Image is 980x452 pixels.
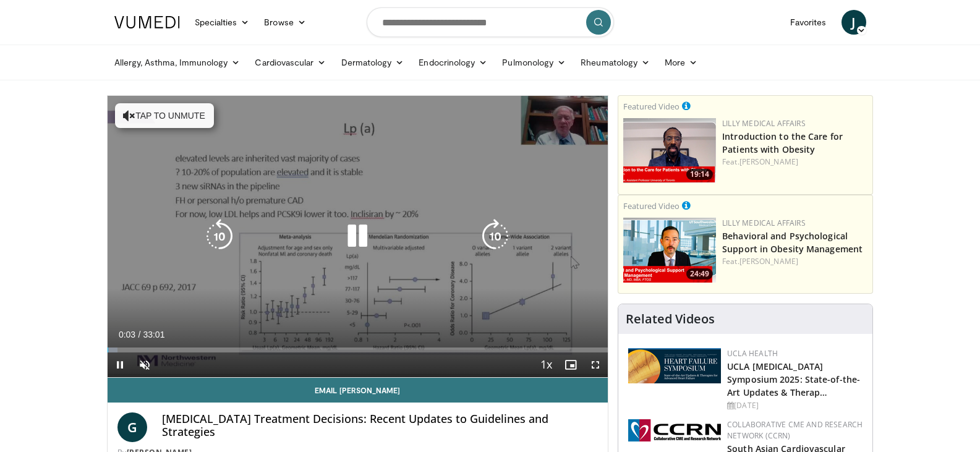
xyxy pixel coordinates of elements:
[117,412,147,442] a: G
[119,330,135,339] span: 0:03
[534,352,558,377] button: Playback Rate
[623,101,680,112] small: Featured Video
[138,330,141,339] span: /
[739,256,798,267] a: [PERSON_NAME]
[722,230,863,255] a: Behavioral and Psychological Support in Obesity Management
[727,360,860,398] a: UCLA [MEDICAL_DATA] Symposium 2025: State-of-the-Art Updates & Therap…
[626,312,715,326] h4: Related Videos
[108,348,608,352] div: Progress Bar
[132,352,157,377] button: Unmute
[187,10,257,35] a: Specialties
[108,352,132,377] button: Pause
[686,169,713,180] span: 19:14
[143,330,164,339] span: 33:01
[727,348,778,359] a: UCLA Health
[842,10,866,35] a: J
[739,156,798,167] a: [PERSON_NAME]
[623,218,716,283] a: 24:49
[722,118,806,129] a: Lilly Medical Affairs
[727,419,863,441] a: Collaborative CME and Research Network (CCRN)
[727,400,863,411] div: [DATE]
[162,412,599,439] h4: [MEDICAL_DATA] Treatment Decisions: Recent Updates to Guidelines and Strategies
[722,256,867,267] div: Feat.
[628,419,721,441] img: a04ee3ba-8487-4636-b0fb-5e8d268f3737.png.150x105_q85_autocrop_double_scale_upscale_version-0.2.png
[623,200,680,211] small: Featured Video
[108,378,608,403] a: Email [PERSON_NAME]
[411,50,495,75] a: Endocrinology
[686,268,713,279] span: 24:49
[628,348,721,383] img: 0682476d-9aca-4ba2-9755-3b180e8401f5.png.150x105_q85_autocrop_double_scale_upscale_version-0.2.png
[558,352,583,377] button: Enable picture-in-picture mode
[108,96,608,378] video-js: Video Player
[107,50,248,75] a: Allergy, Asthma, Immunology
[114,16,180,28] img: VuMedi Logo
[367,7,614,37] input: Search topics, interventions
[722,218,806,228] a: Lilly Medical Affairs
[657,50,705,75] a: More
[257,10,313,35] a: Browse
[573,50,657,75] a: Rheumatology
[722,130,843,155] a: Introduction to the Care for Patients with Obesity
[623,118,716,183] a: 19:14
[334,50,412,75] a: Dermatology
[623,118,716,183] img: acc2e291-ced4-4dd5-b17b-d06994da28f3.png.150x105_q85_crop-smart_upscale.png
[247,50,333,75] a: Cardiovascular
[115,103,214,128] button: Tap to unmute
[623,218,716,283] img: ba3304f6-7838-4e41-9c0f-2e31ebde6754.png.150x105_q85_crop-smart_upscale.png
[783,10,834,35] a: Favorites
[722,156,867,168] div: Feat.
[495,50,573,75] a: Pulmonology
[583,352,608,377] button: Fullscreen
